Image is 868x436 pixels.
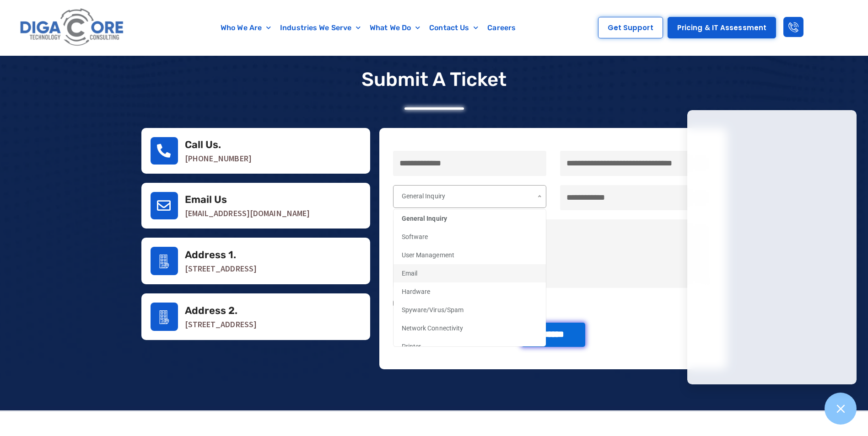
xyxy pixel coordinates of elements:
[393,300,399,306] input: I agree to the Terms & Conditions
[185,264,361,273] p: [STREET_ADDRESS]
[394,264,546,282] li: Email
[394,337,546,356] li: Printer
[677,24,766,31] span: Pricing & IT Assessment
[216,17,275,38] a: Who We Are
[425,17,483,38] a: Contact Us
[393,151,713,362] form: Contact form
[185,320,361,329] p: [STREET_ADDRESS]
[361,68,507,91] p: Submit a Ticket
[394,246,546,264] li: User Management
[151,137,178,165] a: Call Us.
[185,209,361,218] p: [EMAIL_ADDRESS][DOMAIN_NAME]
[608,24,653,31] span: Get Support
[185,304,238,317] a: Address 2.
[185,193,227,206] a: Email Us
[394,209,546,228] li: General Inquiry
[598,17,663,38] a: Get Support
[185,138,221,151] a: Call Us.
[394,282,546,301] li: Hardware
[185,154,361,163] p: [PHONE_NUMBER]
[185,249,237,261] a: Address 1.
[151,192,178,219] a: Email Us
[171,17,566,38] nav: Menu
[17,5,127,51] img: Digacore logo 1
[394,228,546,246] li: Software
[151,247,178,275] a: Address 1.
[394,319,546,337] li: Network Connectivity
[275,17,365,38] a: Industries We Serve
[365,17,425,38] a: What We Do
[483,17,520,38] a: Careers
[687,110,857,384] iframe: Chatgenie Messenger
[402,192,446,200] span: General Inquiry
[668,17,776,38] a: Pricing & IT Assessment
[394,301,546,319] li: Spyware/Virus/Spam
[151,303,178,331] a: Address 2.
